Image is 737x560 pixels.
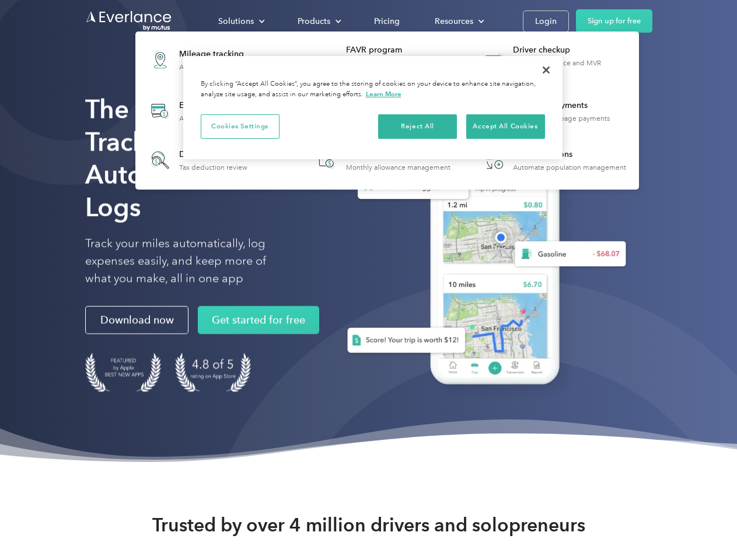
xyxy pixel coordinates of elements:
a: Get started for free [198,306,319,334]
a: Accountable planMonthly allowance management [308,141,456,179]
div: FAVR program [346,44,466,56]
div: Mileage tracking [179,48,255,60]
a: Deduction finderTax deduction review [141,141,253,179]
div: Login [535,14,557,29]
a: More information about your privacy, opens in a new tab [366,90,401,98]
a: Driver checkupLicense, insurance and MVR verification [475,38,633,81]
a: Pricing [362,11,411,32]
a: Sign up for free [576,9,652,33]
div: Resources [435,14,473,29]
a: Go to homepage [85,10,173,32]
a: Mileage trackingAutomatic mileage logs [141,38,261,81]
div: Automatic transaction logs [179,114,263,123]
div: Automate population management [513,163,626,171]
div: Tax deduction review [179,163,247,171]
div: Solutions [207,11,274,32]
img: 4.9 out of 5 stars on the app store [175,353,251,392]
a: HR IntegrationsAutomate population management [475,141,632,179]
div: Driver checkup [513,44,633,56]
button: Close [533,57,559,83]
strong: Trusted by over 4 million drivers and solopreneurs [152,513,585,537]
div: Cookie banner [183,56,563,159]
div: Privacy [183,56,563,159]
div: Resources [423,11,494,32]
a: Download now [85,306,188,334]
button: Reject All [378,114,457,139]
div: Monthly allowance management [346,163,450,171]
div: Products [286,11,351,32]
p: Track your miles automatically, log expenses easily, and keep more of what you make, all in one app [85,235,294,288]
button: Accept All Cookies [466,114,545,139]
div: Products [298,14,330,29]
div: Pricing [374,14,400,29]
a: Login [523,10,569,32]
div: Expense tracking [179,100,263,111]
button: Cookies Settings [201,114,280,139]
div: By clicking “Accept All Cookies”, you agree to the storing of cookies on your device to enhance s... [201,79,545,100]
div: Solutions [218,14,254,29]
img: Badge for Featured by Apple Best New Apps [85,353,161,392]
a: FAVR programFixed & Variable Rate reimbursement design & management [308,38,466,81]
a: Expense trackingAutomatic transaction logs [141,90,269,132]
div: License, insurance and MVR verification [513,59,633,75]
nav: Products [135,32,639,190]
div: Automatic mileage logs [179,63,255,71]
div: Deduction finder [179,149,247,160]
div: HR Integrations [513,149,626,160]
img: Everlance, mileage tracker app, expense tracking app [329,111,635,402]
